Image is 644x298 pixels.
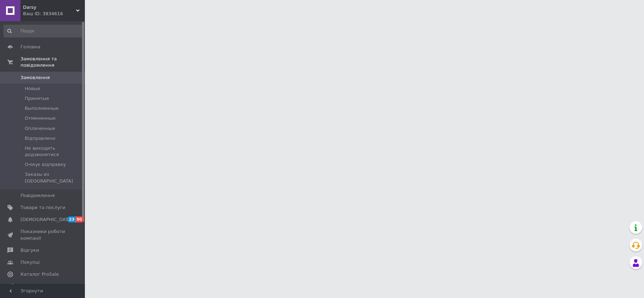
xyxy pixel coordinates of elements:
span: Повідомлення [21,192,55,199]
span: Принятые [25,95,49,102]
span: Відгуки [21,247,39,254]
span: 90 [75,216,83,222]
span: Новые [25,85,40,92]
span: Відправлено [25,135,56,142]
span: Выполненные [25,105,59,112]
span: Замовлення та повідомлення [21,56,85,68]
span: Отмененные [25,115,56,121]
span: Покупці [21,259,40,266]
span: Каталог ProSale [21,271,59,278]
span: Замовлення [21,74,50,81]
span: 23 [67,216,75,222]
span: Darsy [23,4,76,11]
span: Товари та послуги [21,204,65,211]
div: Ваш ID: 3834616 [23,11,85,17]
span: [DEMOGRAPHIC_DATA] [21,216,73,223]
span: Не виходить додзвонитися [25,145,82,158]
span: Заказы из [GEOGRAPHIC_DATA] [25,171,82,184]
span: Оплаченные [25,125,55,132]
span: Показники роботи компанії [21,228,65,241]
span: Очікує відправку [25,161,66,168]
span: Аналітика [21,283,45,290]
span: Головна [21,44,40,50]
input: Пошук [4,25,83,37]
